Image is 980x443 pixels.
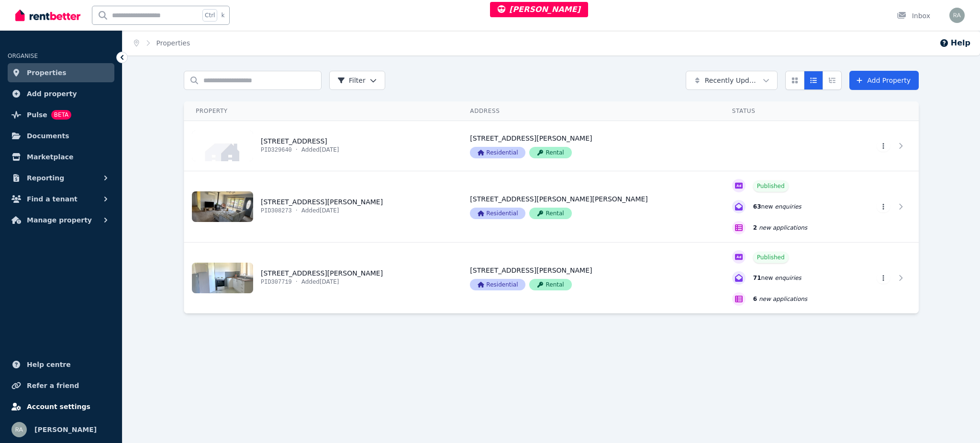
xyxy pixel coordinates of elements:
a: Refer a friend [8,376,114,395]
a: Account settings [8,397,114,416]
a: Add Property [849,71,919,90]
span: Find a tenant [27,193,78,205]
nav: Breadcrumb [122,31,201,55]
a: View details for 12 Virgillia Square, Corio [184,121,458,171]
span: Documents [27,130,69,142]
span: Pulse [27,109,47,121]
span: Reporting [27,172,64,184]
button: Compact list view [804,71,823,90]
a: View details for 12 Virgillia Square, Corio [849,121,919,171]
span: [PERSON_NAME] [498,5,580,14]
a: Add property [8,84,114,103]
img: Rochelle Alvarez [11,422,27,437]
span: Properties [27,67,67,78]
span: BETA [51,110,71,120]
span: Add property [27,88,77,100]
span: k [221,11,224,19]
button: More options [877,140,890,152]
a: Properties [8,63,114,82]
button: Expanded list view [823,71,842,90]
span: ORGANISE [8,53,38,59]
a: View details for 12 Virgillia Square, Corio [458,121,720,171]
button: More options [877,201,890,212]
a: View details for 2 Grenfell Street, Forbes [458,243,720,313]
div: Inbox [897,11,930,21]
span: Ctrl [202,9,217,22]
button: Reporting [8,168,114,188]
img: Rochelle Alvarez [949,8,965,23]
button: Help [939,37,970,49]
button: Recently Updated [686,71,778,90]
span: Marketplace [27,151,73,163]
img: RentBetter [15,8,80,22]
span: Recently Updated [705,76,759,85]
a: PulseBETA [8,105,114,124]
button: Card view [785,71,804,90]
a: Help centre [8,355,114,374]
div: View options [785,71,842,90]
button: Find a tenant [8,189,114,209]
span: [PERSON_NAME] [34,424,97,435]
a: View details for 12 Virgillia Square, Corio [721,121,849,171]
th: Status [721,101,849,121]
button: Filter [329,71,385,90]
a: View details for 2 Grenfell Street, Forbes [721,243,849,313]
span: Refer a friend [27,380,79,391]
span: Account settings [27,401,90,412]
span: Filter [337,76,366,85]
a: View details for 2 Grenfell Street, Forbes [849,171,919,242]
a: View details for 2 Grenfell Street, Forbes [721,171,849,242]
a: View details for 2 Grenfell Street, Forbes [184,171,458,242]
span: Manage property [27,214,92,226]
a: View details for 2 Grenfell Street, Forbes [458,171,720,242]
th: Address [458,101,720,121]
a: View details for 2 Grenfell Street, Forbes [184,243,458,313]
a: Properties [156,39,190,47]
button: Manage property [8,210,114,230]
a: Documents [8,126,114,145]
button: More options [877,272,890,284]
a: View details for 2 Grenfell Street, Forbes [849,243,919,313]
span: Help centre [27,359,71,370]
th: Property [184,101,459,121]
a: Marketplace [8,147,114,166]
